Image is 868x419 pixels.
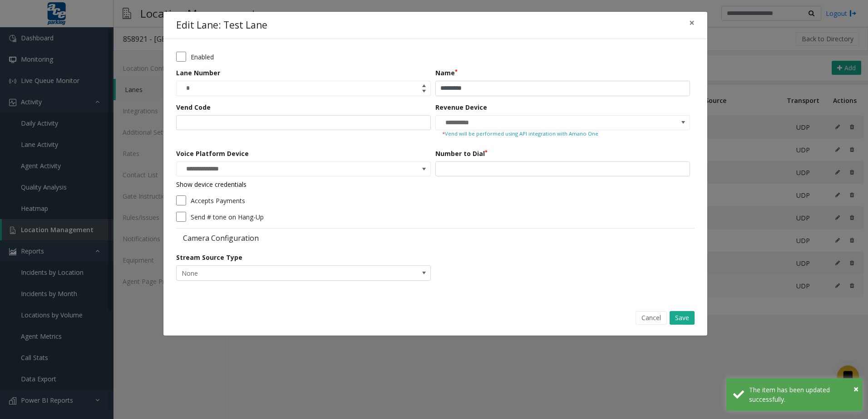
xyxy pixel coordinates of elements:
[176,18,267,33] h4: Edit Lane: Test Lane
[176,180,247,189] a: Show device credentials
[636,311,667,325] button: Cancel
[177,266,380,280] span: None
[191,52,214,62] label: Enabled
[435,149,488,158] label: Number to Dial
[176,233,433,243] label: Camera Configuration
[435,102,487,112] label: Revenue Device
[683,12,701,34] button: Close
[689,16,695,29] span: ×
[176,253,242,262] label: Stream Source Type
[853,383,858,395] span: ×
[191,212,264,222] label: Send # tone on Hang-Up
[176,149,249,158] label: Voice Platform Device
[418,81,430,88] span: Increase value
[191,196,245,205] label: Accepts Payments
[418,88,430,96] span: Decrease value
[176,68,220,78] label: Lane Number
[442,130,683,138] small: Vend will be performed using API integration with Amano One
[435,68,458,78] label: Name
[853,382,858,396] button: Close
[176,102,211,112] label: Vend Code
[670,311,695,325] button: Save
[749,385,856,404] div: The item has been updated successfully.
